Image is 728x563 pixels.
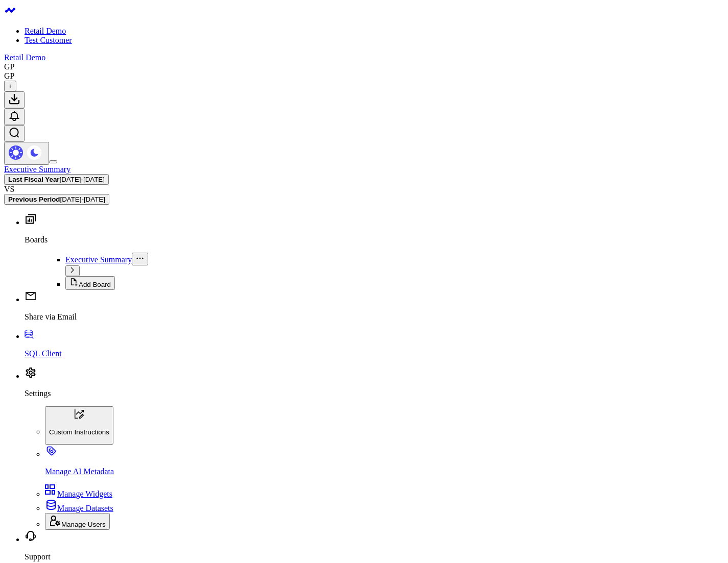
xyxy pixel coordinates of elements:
a: Executive Summary [4,165,71,174]
a: Retail Demo [4,53,45,62]
span: Manage Users [61,521,106,528]
p: Settings [25,389,724,398]
a: Test Customer [25,36,72,44]
button: Custom Instructions [45,406,113,445]
div: GP [4,62,14,71]
button: Open search [4,125,25,142]
p: Support [25,552,724,561]
p: SQL Client [25,349,724,358]
div: VS [4,185,724,194]
button: Previous Period[DATE]-[DATE] [4,194,109,205]
p: Manage AI Metadata [45,467,724,476]
a: Executive Summary [65,255,132,264]
a: Manage AI Metadata [45,450,724,476]
button: Last Fiscal Year[DATE]-[DATE] [4,174,109,185]
a: Retail Demo [25,27,66,35]
b: Previous Period [8,195,60,203]
a: Manage Datasets [45,504,113,512]
b: Last Fiscal Year [8,176,60,183]
a: SQL Client [25,332,724,358]
button: + [4,81,16,91]
a: Manage Widgets [45,489,112,498]
span: + [8,82,12,90]
button: Add Board [65,276,115,290]
span: [DATE] - [DATE] [60,176,105,183]
p: Boards [25,235,724,244]
span: Manage Widgets [57,489,112,498]
p: Custom Instructions [49,428,109,436]
button: Manage Users [45,513,110,530]
p: Share via Email [25,312,724,322]
span: [DATE] - [DATE] [60,195,105,203]
span: Manage Datasets [57,504,113,512]
div: GP [4,71,14,81]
